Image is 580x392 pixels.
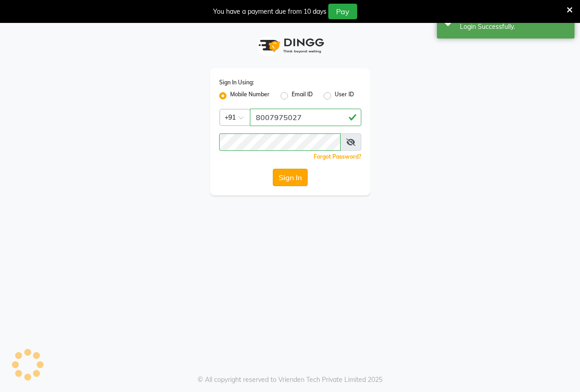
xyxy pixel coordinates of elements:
input: Username [250,109,361,126]
input: Username [219,133,341,151]
label: Mobile Number [230,90,270,101]
button: Sign In [273,169,308,186]
a: Forgot Password? [314,153,361,160]
div: Login Successfully. [460,22,568,32]
label: Sign In Using: [219,78,254,87]
label: Email ID [292,90,313,101]
div: You have a payment due from 10 days [213,7,326,17]
img: logo1.svg [254,32,327,59]
button: Pay [328,4,357,19]
label: User ID [335,90,354,101]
